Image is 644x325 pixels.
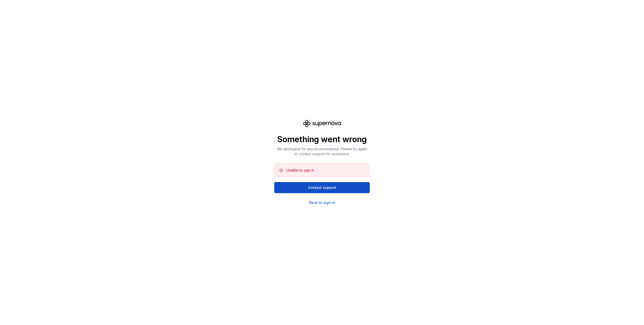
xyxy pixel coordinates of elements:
div: Unable to sign in. [287,168,315,173]
p: We apologize for any inconvenience. Please try again or contact support for assistance. [274,146,370,156]
button: Contact support [274,182,370,193]
a: Back to sign in [309,200,335,205]
span: Contact support [308,185,336,190]
p: Something went wrong [274,134,370,144]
